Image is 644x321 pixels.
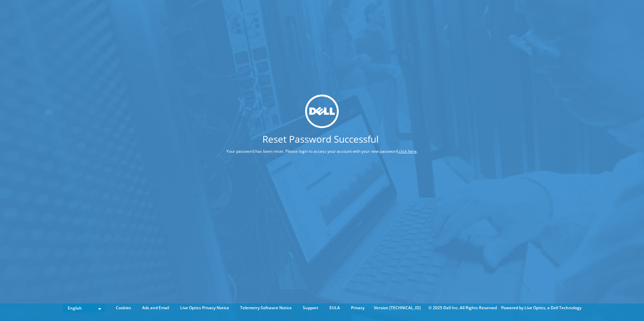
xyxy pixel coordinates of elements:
[111,304,136,312] a: Cookies
[399,148,417,154] a: click here
[425,304,500,312] li: © 2025 Dell Inc. All Rights Reserved
[501,304,581,312] li: Powered by Live Optics, a Dell Technology
[298,304,323,312] a: Support
[371,304,424,312] li: Version [TECHNICAL_ID]
[137,304,174,312] a: Ads and Email
[305,94,339,128] img: dell_svg_logo.svg
[235,304,297,312] a: Telemetry Software Notice
[175,304,234,312] a: Live Optics Privacy Notice
[346,304,369,312] a: Privacy
[201,134,440,144] h1: Reset Password Successful
[201,148,443,155] p: Your password has been reset. Please login to access your account with your new password, .
[324,304,345,312] a: EULA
